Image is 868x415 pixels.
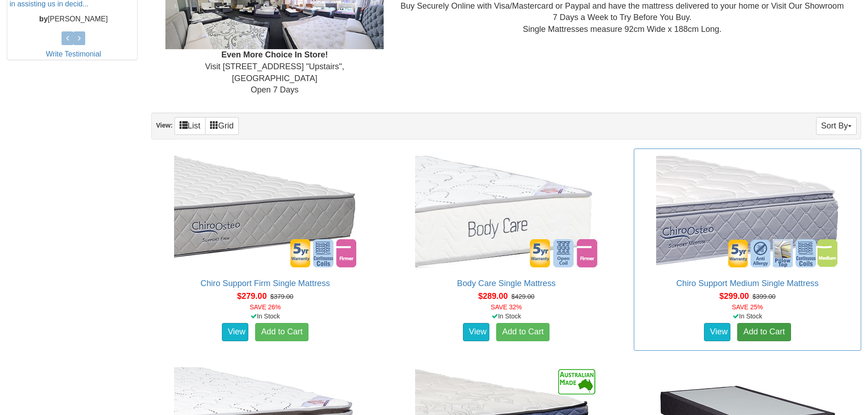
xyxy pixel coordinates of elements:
[46,50,101,58] a: Write Testimonial
[719,292,749,301] span: $299.00
[737,323,791,341] a: Add to Cart
[511,293,534,300] del: $429.00
[676,279,818,288] a: Chiro Support Medium Single Mattress
[478,292,508,301] span: $289.00
[457,279,555,288] a: Body Care Single Mattress
[250,303,281,311] font: SAVE 26%
[222,323,248,341] a: View
[732,303,763,311] font: SAVE 25%
[221,50,328,59] b: Even More Choice In Store!
[632,312,863,321] div: In Stock
[753,293,776,300] del: $399.00
[39,15,48,23] b: by
[175,117,205,135] a: List
[156,122,172,129] strong: View:
[200,279,330,288] a: Chiro Support Firm Single Mattress
[391,312,622,321] div: In Stock
[463,323,489,341] a: View
[496,323,550,341] a: Add to Cart
[149,312,380,321] div: In Stock
[413,154,600,270] img: Body Care Single Mattress
[10,14,137,25] p: [PERSON_NAME]
[816,117,857,135] button: Sort By
[270,293,293,300] del: $379.00
[237,292,267,301] span: $279.00
[704,323,730,341] a: View
[255,323,308,341] a: Add to Cart
[205,117,239,135] a: Grid
[654,154,841,270] img: Chiro Support Medium Single Mattress
[491,303,522,311] font: SAVE 32%
[172,154,359,270] img: Chiro Support Firm Single Mattress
